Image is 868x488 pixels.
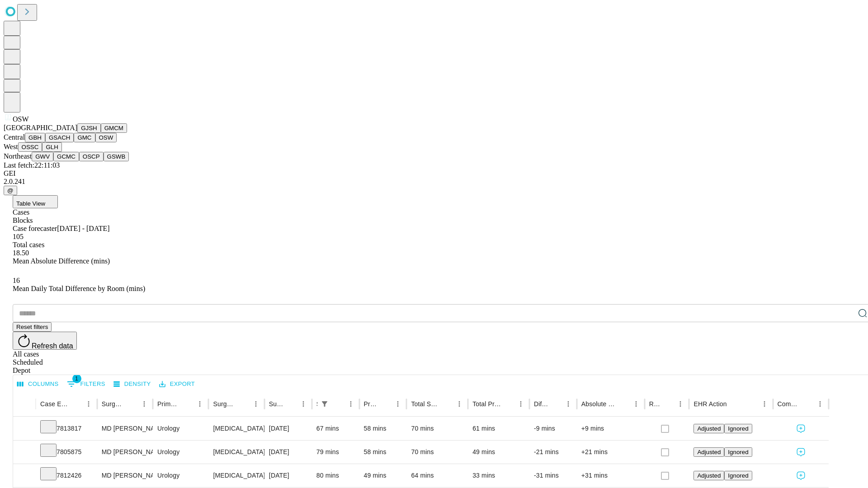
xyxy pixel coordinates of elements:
div: Difference [534,400,548,408]
span: Adjusted [697,449,721,455]
div: MD [PERSON_NAME] [PERSON_NAME] Md [102,464,148,487]
div: Comments [778,400,800,408]
div: +9 mins [581,417,640,440]
span: Central [4,133,25,141]
span: 16 [13,277,20,284]
button: Density [111,377,153,391]
div: [DATE] [269,441,307,464]
div: Surgery Date [269,400,283,408]
button: Refresh data [13,332,77,350]
span: @ [7,187,14,194]
div: Surgeon Name [102,400,124,408]
button: Menu [297,398,310,410]
div: 1 active filter [318,398,331,410]
button: Ignored [724,447,752,457]
div: 58 mins [364,417,402,440]
button: Menu [344,398,357,410]
div: 79 mins [316,441,355,464]
button: Menu [392,398,404,410]
button: Menu [193,398,206,410]
div: [DATE] [269,417,307,440]
span: Table View [16,200,45,207]
button: GLH [42,142,61,152]
button: Adjusted [693,471,724,480]
button: Select columns [15,377,61,391]
div: Scheduled In Room Duration [316,400,317,408]
span: Ignored [728,425,748,432]
div: -21 mins [534,441,572,464]
button: @ [4,186,17,195]
button: Sort [284,398,297,410]
div: -31 mins [534,464,572,487]
button: Ignored [724,424,752,433]
div: +21 mins [581,441,640,464]
div: Absolute Difference [581,400,616,408]
button: Sort [70,398,82,410]
span: Adjusted [697,425,721,432]
button: Expand [18,445,31,460]
span: 18.50 [13,249,29,257]
span: Ignored [728,472,748,479]
button: Menu [562,398,575,410]
button: Ignored [724,471,752,480]
div: 7813817 [40,417,93,440]
span: [DATE] - [DATE] [57,225,109,232]
button: Menu [138,398,151,410]
button: Adjusted [693,447,724,457]
div: MD [PERSON_NAME] [PERSON_NAME] Md [102,417,148,440]
button: Menu [674,398,687,410]
div: Total Predicted Duration [472,400,501,408]
div: 49 mins [472,441,525,464]
div: +31 mins [581,464,640,487]
div: 67 mins [316,417,355,440]
button: GBH [25,133,45,142]
button: Export [157,377,197,391]
div: Surgery Name [213,400,236,408]
span: [GEOGRAPHIC_DATA] [4,124,77,131]
button: Sort [332,398,344,410]
button: Expand [18,421,31,437]
button: Menu [814,398,826,410]
span: West [4,143,18,150]
button: Sort [728,398,741,410]
button: OSW [95,133,117,142]
button: Menu [250,398,262,410]
div: Case Epic Id [40,400,69,408]
button: Sort [379,398,392,410]
button: GMCM [101,123,127,133]
div: Urology [157,441,204,464]
button: Adjusted [693,424,724,433]
span: Total cases [13,241,44,249]
div: [DATE] [269,464,307,487]
div: 7812426 [40,464,93,487]
button: GSWB [104,152,129,161]
button: Sort [440,398,453,410]
div: Resolved in EHR [649,400,661,408]
button: OSCP [79,152,104,161]
button: Show filters [318,398,331,410]
button: Expand [18,468,31,484]
button: Sort [237,398,250,410]
span: Reset filters [16,324,48,330]
div: 64 mins [411,464,463,487]
span: Adjusted [697,472,721,479]
div: MD [PERSON_NAME] [PERSON_NAME] Md [102,441,148,464]
button: GWV [32,152,53,161]
button: Menu [453,398,466,410]
span: Mean Absolute Difference (mins) [13,257,110,265]
div: 61 mins [472,417,525,440]
div: 33 mins [472,464,525,487]
button: Sort [502,398,514,410]
button: Sort [801,398,814,410]
button: Menu [758,398,771,410]
div: 70 mins [411,441,463,464]
div: [MEDICAL_DATA] SURGICAL [213,464,259,487]
button: Sort [181,398,193,410]
button: Sort [617,398,630,410]
div: 70 mins [411,417,463,440]
button: Sort [125,398,138,410]
button: GMC [74,133,95,142]
div: [MEDICAL_DATA] SURGICAL [213,417,259,440]
div: Total Scheduled Duration [411,400,439,408]
div: 2.0.241 [4,178,864,186]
